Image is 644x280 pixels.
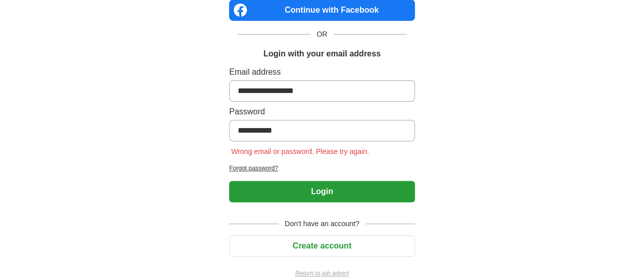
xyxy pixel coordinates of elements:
button: Create account [229,235,415,257]
label: Password [229,106,415,118]
button: Login [229,181,415,202]
label: Email address [229,66,415,78]
a: Forgot password? [229,164,415,173]
a: Return to job advert [229,269,415,278]
h1: Login with your email address [263,48,380,60]
span: OR [311,29,333,40]
span: Wrong email or password. Please try again. [229,147,371,155]
span: Don't have an account? [278,219,366,229]
a: Create account [229,241,415,250]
